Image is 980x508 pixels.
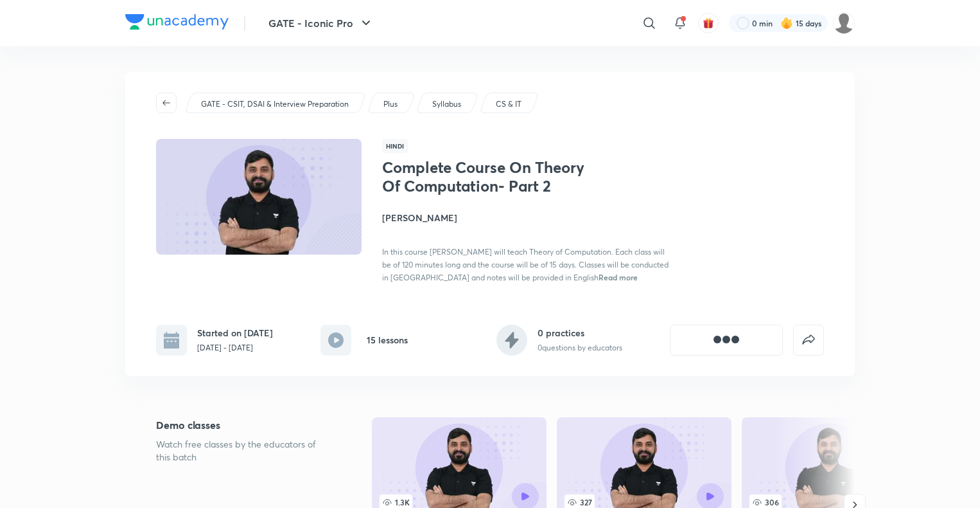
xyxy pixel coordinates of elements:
a: Plus [381,98,400,110]
h6: Started on [DATE] [197,326,273,340]
button: [object Object] [670,325,783,356]
img: Thumbnail [154,138,363,256]
p: 0 questions by educators [538,342,622,354]
span: Hindi [382,139,408,153]
a: CS & IT [494,98,524,110]
button: GATE - Iconic Pro [261,10,381,36]
p: [DATE] - [DATE] [197,342,273,354]
img: streak [780,17,793,30]
h4: [PERSON_NAME] [382,211,670,224]
a: Company Logo [125,14,229,33]
h6: 0 practices [538,326,622,340]
h6: 15 lessons [367,333,408,347]
a: GATE - CSIT, DSAI & Interview Preparation [199,98,351,110]
a: Syllabus [430,98,464,110]
button: avatar [698,13,719,33]
button: false [793,325,824,356]
p: Syllabus [432,98,461,110]
img: Company Logo [125,14,229,30]
p: Watch free classes by the educators of this batch [156,438,331,464]
h1: Complete Course On Theory Of Computation- Part 2 [382,158,592,195]
img: avatar [703,17,714,29]
h5: Demo classes [156,417,331,433]
span: Read more [599,272,638,282]
p: GATE - CSIT, DSAI & Interview Preparation [201,98,349,110]
p: CS & IT [496,98,521,110]
span: In this course [PERSON_NAME] will teach Theory of Computation. Each class will be of 120 minutes ... [382,247,669,282]
img: Deepika S S [833,12,855,34]
p: Plus [383,98,398,110]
